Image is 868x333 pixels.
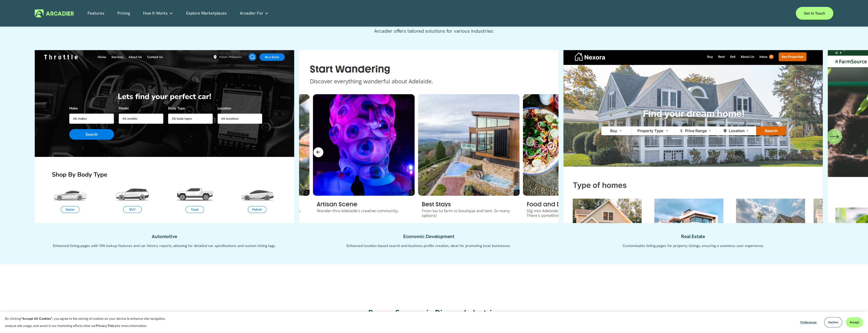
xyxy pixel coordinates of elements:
strong: Proven Success in Diverse Industries [368,307,500,318]
a: Privacy Policy [96,324,116,328]
iframe: Chat Widget [842,309,868,333]
span: How It Works [143,10,168,17]
button: Decline [824,317,842,327]
strong: “Accept All Cookies” [21,316,52,321]
p: By clicking , you agree to the storing of cookies on your device to enhance site navigation, anal... [5,315,171,329]
a: folder dropdown [143,9,173,17]
span: Decline [828,320,838,324]
a: Explore Marketplaces [186,9,227,17]
span: Arcadier offers tailored solutions for various industries: [374,28,494,34]
a: Pricing [117,9,130,17]
span: Preferences [800,320,817,324]
button: Next [827,129,842,144]
img: Arcadier [35,9,74,17]
a: folder dropdown [240,9,269,17]
a: Get in touch [796,7,833,20]
a: Features [88,9,104,17]
span: Arcadier For [240,10,263,17]
button: Preferences [796,317,821,327]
